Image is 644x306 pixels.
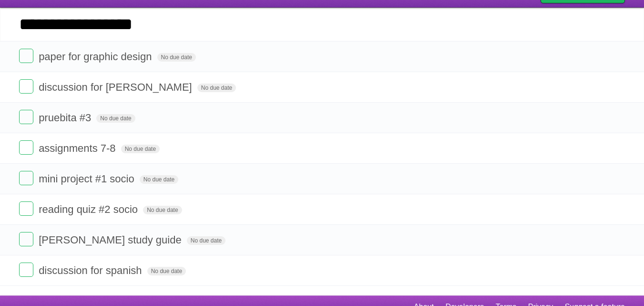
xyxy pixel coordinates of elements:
[140,175,178,184] span: No due date
[197,84,236,92] span: No due date
[19,232,33,246] label: Done
[143,206,182,214] span: No due date
[39,51,154,63] span: paper for graphic design
[19,49,33,63] label: Done
[157,53,196,62] span: No due date
[121,145,160,153] span: No due date
[39,234,184,246] span: [PERSON_NAME] study guide
[96,114,135,123] span: No due date
[39,203,140,215] span: reading quiz #2 socio
[39,173,137,185] span: mini project #1 socio
[19,79,33,94] label: Done
[19,110,33,124] label: Done
[187,236,225,245] span: No due date
[39,81,194,93] span: discussion for [PERSON_NAME]
[39,264,144,276] span: discussion for spanish
[19,201,33,216] label: Done
[19,171,33,185] label: Done
[147,267,186,275] span: No due date
[19,263,33,277] label: Done
[39,142,118,154] span: assignments 7-8
[19,140,33,155] label: Done
[39,112,93,124] span: pruebita #3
